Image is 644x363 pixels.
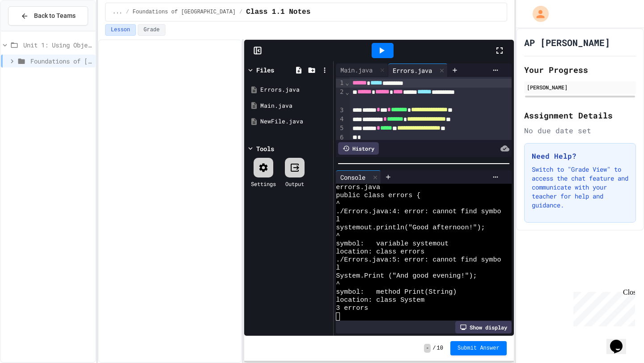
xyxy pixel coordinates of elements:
div: No due date set [524,125,636,136]
p: Switch to "Grade View" to access the chat feature and communicate with your teacher for help and ... [532,165,628,210]
h1: AP [PERSON_NAME] [524,36,610,49]
span: 3 errors [336,304,368,312]
span: ./Errors.java:4: error: cannot find symbo [336,208,501,216]
button: Submit Answer [450,341,507,355]
div: Files [256,65,274,75]
span: ^ [336,280,340,288]
div: Chat with us now!Close [4,4,62,57]
span: location: class System [336,296,424,304]
div: Show display [455,321,512,333]
span: systemout.println("Good afternoon!"); [336,224,485,232]
div: Output [285,180,304,188]
span: Foundations of [GEOGRAPHIC_DATA] [133,8,236,16]
div: Main.java [336,63,388,77]
span: Fold line [345,79,349,86]
span: ./Errors.java:5: error: cannot find symbo [336,256,501,264]
div: 6 [336,133,345,142]
div: 2 [336,88,345,106]
div: Console [336,170,381,184]
span: ^ [336,200,340,208]
span: Submit Answer [458,345,500,352]
div: 3 [336,106,345,115]
button: Back to Teams [8,6,88,25]
div: Errors.java [388,63,448,77]
span: public class errors { [336,192,420,200]
h2: Your Progress [524,63,636,76]
span: errors.java [336,184,380,192]
span: l [336,264,340,272]
span: / [432,345,436,352]
button: Grade [138,24,165,36]
iframe: chat widget [570,288,635,326]
div: [PERSON_NAME] [527,83,633,91]
span: symbol: variable systemout [336,240,449,248]
div: Tools [256,144,274,153]
span: ... [113,8,123,16]
span: Foundations of [GEOGRAPHIC_DATA] [30,56,92,66]
span: Unit 1: Using Objects and Methods [23,40,92,50]
iframe: chat widget [606,327,635,354]
div: Main.java [336,65,377,75]
span: System.Print ("And good evening!"); [336,272,477,280]
h2: Assignment Details [524,109,636,122]
div: Errors.java [260,85,330,94]
span: l [336,216,340,224]
button: Lesson [105,24,136,36]
div: Main.java [260,101,330,110]
div: 4 [336,115,345,124]
span: Fold line [345,89,349,96]
span: Back to Teams [34,11,76,21]
div: Errors.java [388,66,436,75]
div: 1 [336,79,345,88]
span: / [126,8,129,16]
span: ^ [336,232,340,240]
span: / [239,8,242,16]
span: symbol: method Print(String) [336,288,457,296]
div: History [338,142,379,155]
span: Class 1.1 Notes [246,7,310,17]
span: 10 [437,345,443,352]
div: My Account [523,4,551,24]
h3: Need Help? [532,151,628,161]
div: 5 [336,124,345,133]
div: NewFile.java [260,117,330,126]
span: - [424,344,431,353]
div: Console [336,173,370,182]
div: Settings [251,180,276,188]
span: location: class errors [336,248,424,256]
